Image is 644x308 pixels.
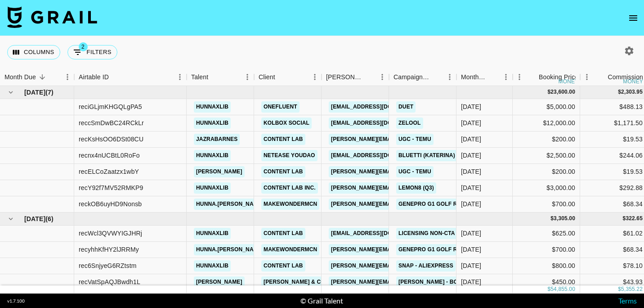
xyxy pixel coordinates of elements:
div: Sep '25 [461,118,481,127]
button: Sort [363,71,376,83]
div: Client [259,68,275,86]
div: Campaign (Type) [389,68,456,86]
button: Menu [173,70,187,84]
div: rec6SnjyeG6RZtstm [79,261,137,270]
a: makewondermcn [261,244,319,255]
a: hunnaxlib [194,182,231,194]
div: money [623,79,643,84]
a: Content Lab [261,134,305,145]
div: $12,000.00 [513,115,580,131]
button: Menu [376,70,389,84]
div: $5,000.00 [513,99,580,115]
button: Sort [275,71,288,83]
button: Sort [526,71,539,83]
div: 23,600.00 [550,88,575,96]
a: hunnaxlib [194,228,231,239]
a: [PERSON_NAME][EMAIL_ADDRESS][DOMAIN_NAME] [329,166,475,177]
a: Licensing Non-CTA [396,228,457,239]
a: UGC - Temu [396,134,434,145]
div: Aug '25 [461,277,481,286]
a: Duet [396,101,416,113]
a: [PERSON_NAME][EMAIL_ADDRESS][PERSON_NAME][DOMAIN_NAME] [329,276,522,288]
span: ( 7 ) [45,88,54,97]
div: $700.00 [513,242,580,258]
div: recKsHsOO6DSt08CU [79,135,143,144]
a: hunnaxlib [194,118,231,129]
button: Show filters [67,45,117,59]
div: $200.00 [513,164,580,180]
div: Month Due [461,68,487,86]
a: [PERSON_NAME][EMAIL_ADDRESS][DOMAIN_NAME] [329,199,475,210]
div: Month Due [4,68,36,86]
div: reccSmDwBC24RCkLr [79,118,144,127]
a: [PERSON_NAME][EMAIL_ADDRESS][DOMAIN_NAME] [329,244,475,255]
div: $3,000.00 [513,180,580,196]
a: Content Lab [261,260,305,272]
a: Snap - AliExpress [396,260,456,272]
a: hunnaxlib [194,101,231,113]
div: Booker [322,68,389,86]
button: Menu [241,70,254,84]
button: Menu [499,70,513,84]
button: hide children [4,213,17,225]
div: $ [618,88,621,96]
span: ( 6 ) [45,214,54,223]
img: Grail Talent [7,6,97,28]
a: [EMAIL_ADDRESS][DOMAIN_NAME] [329,228,429,239]
a: Lemon8 (Q3) [396,182,436,194]
div: Sep '25 [461,183,481,192]
div: 54,855.00 [550,285,575,293]
button: Menu [308,70,322,84]
button: Sort [487,71,499,83]
button: Menu [580,70,594,84]
a: Hunna.[PERSON_NAME] [194,244,266,255]
div: Airtable ID [79,68,109,86]
a: [PERSON_NAME] [194,276,245,288]
a: [PERSON_NAME][EMAIL_ADDRESS][DOMAIN_NAME] [329,134,475,145]
div: Sep '25 [461,167,481,176]
div: Aug '25 [461,229,481,238]
a: Content Lab Inc. [261,182,318,194]
a: Terms [618,296,637,305]
a: [EMAIL_ADDRESS][DOMAIN_NAME] [329,101,429,113]
a: [PERSON_NAME] [194,166,245,177]
button: Sort [595,71,608,83]
a: jazrabarnes [194,134,240,145]
div: [PERSON_NAME] [326,68,363,86]
div: $ [550,215,554,222]
a: Content Lab [261,166,305,177]
div: Sep '25 [461,151,481,160]
div: 5,355.22 [621,285,643,293]
a: GenePro G1 Golf Rangefinder [396,199,496,210]
a: hunnaxlib [194,260,231,272]
div: reciGLjmKHGQLgPA5 [79,102,142,111]
div: Commission [608,68,643,86]
div: $200.00 [513,131,580,148]
a: Zelool [396,118,423,129]
button: Select columns [7,45,60,59]
button: open drawer [624,9,642,27]
div: money [559,79,579,84]
button: hide children [4,86,17,99]
div: recELCoZaatzx1wbY [79,167,139,176]
div: v 1.7.100 [7,298,25,304]
div: $2,500.00 [513,148,580,164]
button: Menu [61,70,74,84]
a: [EMAIL_ADDRESS][DOMAIN_NAME] [329,150,429,161]
div: Talent [191,68,208,86]
div: Aug '25 [461,245,481,254]
div: recVatSpAQJBwdh1L [79,277,140,286]
div: $ [618,285,621,293]
div: $450.00 [513,274,580,290]
button: Menu [443,70,456,84]
button: Sort [208,71,221,83]
div: 322.65 [626,215,643,222]
div: $625.00 [513,226,580,242]
div: recY92f7MV52RMKP9 [79,183,143,192]
div: Aug '25 [461,261,481,270]
div: $ [547,285,550,293]
div: $700.00 [513,196,580,213]
a: GenePro G1 Golf Rangefinder [396,244,496,255]
a: [EMAIL_ADDRESS][DOMAIN_NAME] [329,118,429,129]
a: Bluetti (Katerina) [396,150,457,161]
